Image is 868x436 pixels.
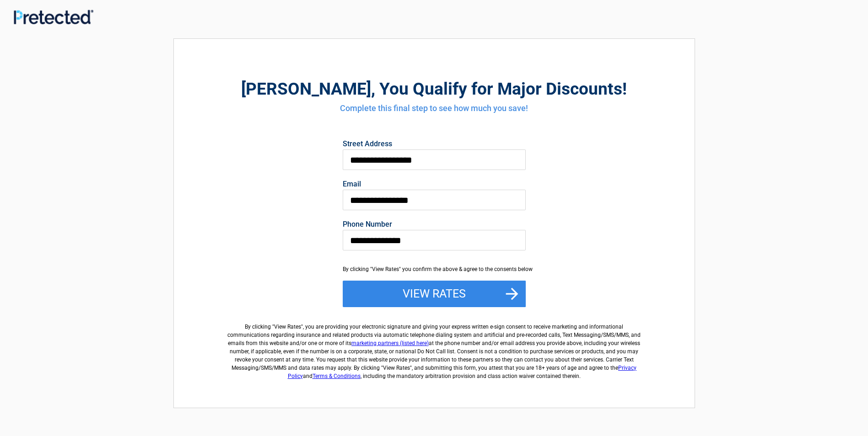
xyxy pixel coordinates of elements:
[343,221,526,228] label: Phone Number
[224,315,644,380] label: By clicking " ", you are providing your electronic signature and giving your express written e-si...
[241,79,371,99] span: [PERSON_NAME]
[14,10,93,24] img: Main Logo
[343,140,526,148] label: Street Address
[351,340,429,346] a: marketing partners (listed here)
[288,365,637,379] a: Privacy Policy
[274,324,301,330] span: View Rates
[343,281,526,307] button: View Rates
[343,181,526,188] label: Email
[224,102,644,114] h4: Complete this final step to see how much you save!
[343,265,526,273] div: By clicking "View Rates" you confirm the above & agree to the consents below
[224,78,644,100] h2: , You Qualify for Major Discounts!
[313,373,361,379] a: Terms & Conditions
